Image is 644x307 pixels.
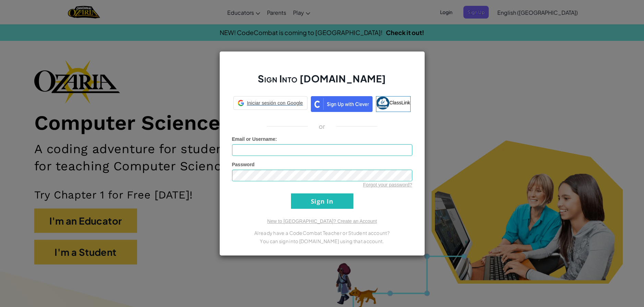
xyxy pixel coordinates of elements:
[311,96,373,112] img: clever_sso_button@2x.png
[232,72,412,92] h2: Sign Into [DOMAIN_NAME]
[233,96,307,112] a: Iniciar sesión con Google
[363,182,412,187] a: Forgot your password?
[232,237,412,245] p: You can sign into [DOMAIN_NAME] using that account.
[247,100,303,106] span: Iniciar sesión con Google
[232,136,276,142] span: Email or Username
[232,136,277,143] label: :
[291,193,353,209] input: Sign In
[389,100,410,105] span: ClassLink
[319,122,325,130] p: or
[232,162,255,167] span: Password
[267,218,377,224] a: New to [GEOGRAPHIC_DATA]? Create an Account
[376,96,389,110] img: classlink-logo-small.png
[232,229,412,237] p: Already have a CodeCombat Teacher or Student account?
[233,96,307,110] div: Iniciar sesión con Google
